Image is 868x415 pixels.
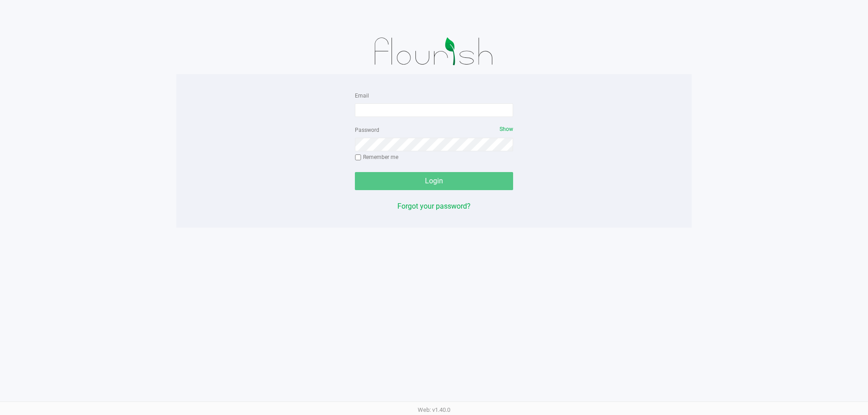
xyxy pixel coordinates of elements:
label: Email [355,92,369,100]
label: Password [355,126,379,134]
input: Remember me [355,154,361,161]
button: Forgot your password? [397,201,471,212]
span: Show [500,126,513,132]
span: Web: v1.40.0 [418,406,450,413]
label: Remember me [355,153,398,161]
